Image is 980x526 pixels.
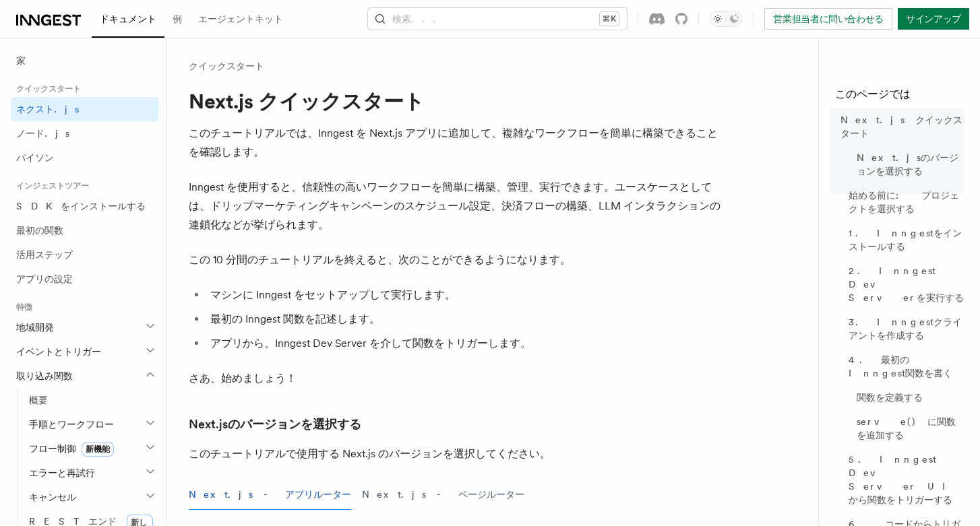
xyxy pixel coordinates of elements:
[843,310,964,348] a: 3. Inngestクライアントを作成する
[24,388,158,412] a: 概要
[189,127,718,158] font: このチュートリアルでは、Inngest を Next.js アプリに追加して、複雑なワークフローを簡単に構築できることを確認します。
[189,61,264,71] font: クイックスタート
[857,392,923,403] font: 関数を定義する
[11,364,158,388] button: 取り込み関数
[16,249,73,260] font: 活用ステップ
[210,313,380,325] font: 最初の Inngest 関数を記述します。
[392,13,443,24] font: 検索...
[189,415,361,434] a: Next.jsのバージョンを選択する
[92,4,164,38] a: ドキュメント
[16,181,89,191] font: インジェストツアー
[24,461,158,485] button: エラーと再試行
[189,447,551,460] font: このチュートリアルで使用する Next.js のバージョンを選択してください。
[843,348,964,385] a: 4. 最初のInngest関数を書く
[710,11,742,27] button: Toggle dark mode
[16,225,63,236] font: 最初の関数
[16,273,73,284] font: アプリの設定
[11,315,158,339] button: 地域開発
[86,445,110,454] font: 新機能
[164,4,190,36] a: 例
[11,145,158,170] a: パイソン
[906,13,961,24] font: サインアップ
[600,12,619,26] kbd: ⌘K
[773,13,884,24] font: 営業担当者に問い合わせる
[898,8,969,30] a: サインアップ
[190,4,291,36] a: エージェントキット
[849,454,957,505] font: 5. Inngest Dev Server UIから関数をトリガーする
[11,121,158,145] a: ノード.js
[849,317,962,341] font: 3. Inngestクライアントを作成する
[16,55,26,66] font: 家
[16,84,81,94] font: クイックスタート
[189,372,297,385] font: さあ、始めましょう！
[362,489,524,500] font: Next.js - ページルーター
[857,152,958,176] font: Next.jsのバージョンを選択する
[849,265,964,303] font: 2. Inngest Dev Serverを実行する
[100,13,156,24] font: ドキュメント
[16,370,73,381] font: 取り込み関数
[851,409,964,447] a: serve() に関数を追加する
[210,288,456,301] font: マシンに Inngest をセットアップして実行します。
[16,346,101,357] font: イベントとトリガー
[849,228,962,252] font: 1. Inngestをインストールする
[11,97,158,121] a: ネクスト.js
[24,436,158,461] button: フロー制御新機能
[11,339,158,364] button: イベントとトリガー
[849,354,952,379] font: 4. 最初のInngest関数を書く
[189,253,571,266] font: この 10 分間のチュートリアルを終えると、次のことができるようになります。
[843,183,964,221] a: 始める前に: プロジェクトを選択する
[857,416,956,440] font: serve() に関数を追加する
[11,194,158,218] a: SDKをインストールする
[24,412,158,436] button: 手順とワークフロー
[16,104,79,114] font: ネクスト.js
[189,180,721,231] font: Inngest を使用すると、信頼性の高いワークフローを簡単に構築、管理、実行できます。ユースケースとしては、ドリップマーケティングキャンペーンのスケジュール設定、決済フローの構築、LLM イン...
[11,242,158,267] a: 活用ステップ
[189,59,264,73] a: クイックスタート
[29,419,114,430] font: 手順とワークフロー
[189,89,425,113] font: Next.js クイックスタート
[189,489,351,500] font: Next.js - アプリルーター
[835,88,911,100] font: このページでは
[849,190,959,214] font: 始める前に: プロジェクトを選択する
[840,114,962,139] font: Next.js クイックスタート
[764,8,892,30] a: 営業担当者に問い合わせる
[851,385,964,409] a: 関数を定義する
[16,152,54,163] font: パイソン
[189,417,361,431] font: Next.jsのバージョンを選択する
[24,485,158,509] button: キャンセル
[843,447,964,512] a: 5. Inngest Dev Server UIから関数をトリガーする
[16,302,32,312] font: 特徴
[835,108,964,145] a: Next.js クイックスタート
[851,145,964,183] a: Next.jsのバージョンを選択する
[29,492,76,502] font: キャンセル
[16,128,69,139] font: ノード.js
[29,467,95,478] font: エラーと再試行
[368,8,627,30] button: 検索...⌘K
[29,443,76,454] font: フロー制御
[843,221,964,259] a: 1. Inngestをインストールする
[173,13,182,24] font: 例
[11,218,158,242] a: 最初の関数
[11,48,158,73] a: 家
[843,259,964,310] a: 2. Inngest Dev Serverを実行する
[16,322,54,333] font: 地域開発
[198,13,283,24] font: エージェントキット
[210,337,531,350] font: アプリから、Inngest Dev Server を介して関数をトリガーします。
[29,395,48,405] font: 概要
[16,201,146,211] font: SDKをインストールする
[11,267,158,291] a: アプリの設定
